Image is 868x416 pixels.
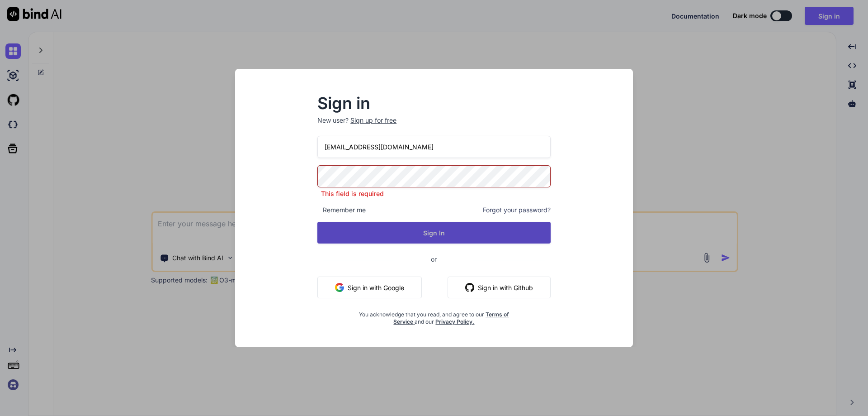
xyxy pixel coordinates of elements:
[317,277,422,298] button: Sign in with Google
[317,96,551,110] h2: Sign in
[435,318,474,325] a: Privacy Policy.
[393,311,509,325] a: Terms of Service
[395,248,473,270] span: or
[335,283,344,292] img: google
[483,206,551,215] span: Forgot your password?
[317,222,551,244] button: Sign In
[317,136,551,158] input: Login or Email
[465,283,474,292] img: github
[317,116,551,136] p: New user?
[317,206,366,215] span: Remember me
[448,277,551,298] button: Sign in with Github
[317,189,551,198] p: This field is required
[350,116,396,125] div: Sign up for free
[356,306,512,325] div: You acknowledge that you read, and agree to our and our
